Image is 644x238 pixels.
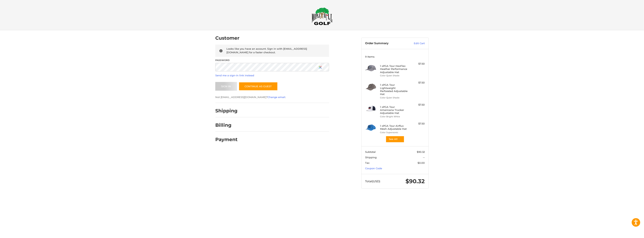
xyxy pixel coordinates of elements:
[417,150,425,153] span: $90.32
[380,64,409,74] h4: 1 x PGA Tour HexFlex Heather Performance Adjustable Hat
[380,124,409,131] h4: 1 x PGA Tour Airflux Mesh Adjustable Hat
[319,66,322,69] img: Sticky Password
[386,136,404,143] button: See All
[410,122,425,126] div: $7.50
[215,95,329,99] p: Not [EMAIL_ADDRESS][DOMAIN_NAME]? .
[312,7,332,25] img: Maple Hill Golf
[380,83,409,96] h4: 1 x PGA Tour Lightweight Perforated Adjustable Hat
[215,35,239,41] h2: Customer
[410,81,425,85] div: $7.50
[268,96,285,99] a: Change email
[365,150,376,153] span: Subtotal
[215,59,329,62] label: Password
[215,137,238,142] h2: Payment
[365,42,406,45] h3: Order Summary
[380,96,409,99] li: Color Quiet Shade
[380,131,409,134] li: Color Supersonic
[365,161,370,164] span: Tax
[406,42,425,45] a: Edit Cart
[410,103,425,107] div: $7.50
[418,161,425,164] span: $0.00
[380,74,409,77] li: Color Quiet Shade
[239,82,278,91] a: Continue as guest
[215,122,237,128] h2: Billing
[365,179,380,183] span: Total (USD)
[215,108,238,114] h2: Shipping
[380,105,409,115] h4: 1 x PGA Tour Americana Trucker Adjustable Hat
[365,167,382,170] a: Coupon Code
[226,47,307,54] span: Looks like you have an account. Sign in with [EMAIL_ADDRESS][DOMAIN_NAME] for a faster checkout.
[215,82,237,91] button: Sign In
[365,55,425,58] h3: 9 Items
[365,156,377,159] span: Shipping
[406,178,425,185] span: $90.32
[410,62,425,66] div: $7.50
[215,74,254,77] a: Send me a sign-in link instead
[423,156,425,159] span: --
[380,115,409,118] li: Color Bright White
